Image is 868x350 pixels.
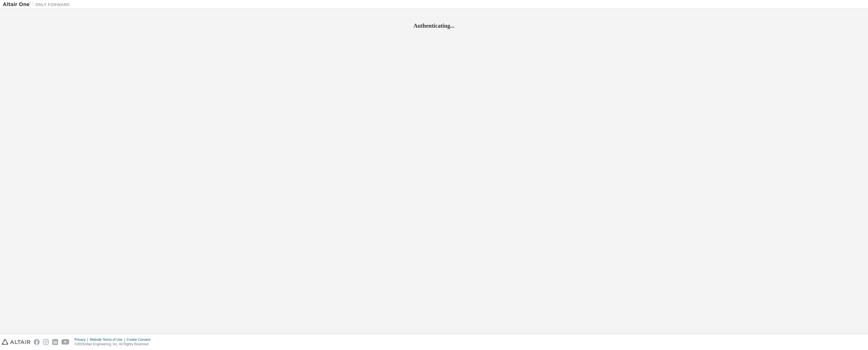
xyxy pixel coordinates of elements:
[75,342,154,347] p: © 2025 Altair Engineering, Inc. All Rights Reserved.
[43,339,49,345] img: instagram.svg
[61,339,70,345] img: youtube.svg
[3,22,865,29] h2: Authenticating...
[2,339,30,345] img: altair_logo.svg
[75,337,90,342] div: Privacy
[52,339,58,345] img: linkedin.svg
[90,337,126,342] div: Website Terms of Use
[3,2,73,7] img: Altair One
[34,339,40,345] img: facebook.svg
[126,337,154,342] div: Cookie Consent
